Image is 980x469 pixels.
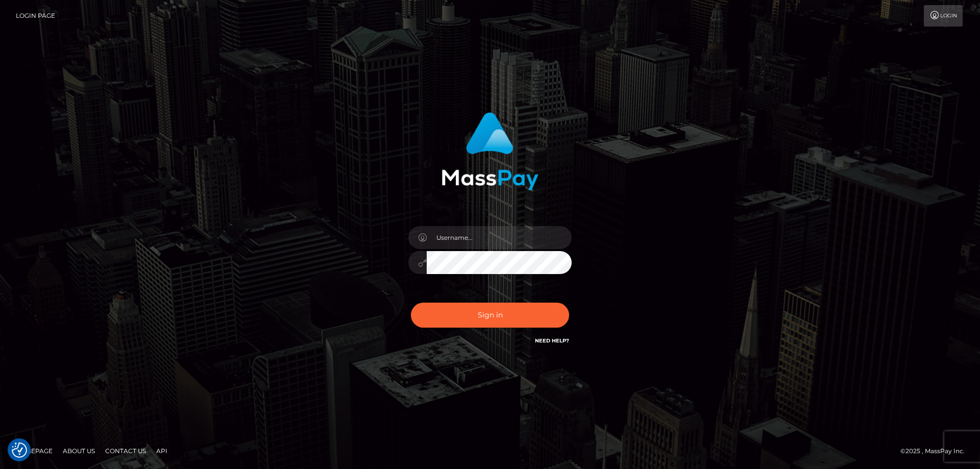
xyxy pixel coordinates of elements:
[16,5,55,27] a: Login Page
[11,443,57,459] a: Homepage
[427,226,572,249] input: Username...
[924,5,963,27] a: Login
[59,443,99,459] a: About Us
[152,443,171,459] a: API
[12,442,27,458] button: Consent Preferences
[900,446,972,457] div: © 2025 , MassPay Inc.
[12,442,27,458] img: Revisit consent button
[101,443,150,459] a: Contact Us
[442,112,538,190] img: MassPay Login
